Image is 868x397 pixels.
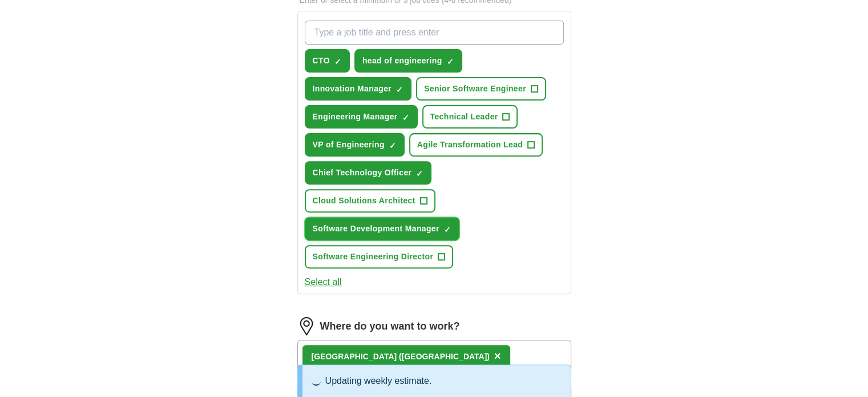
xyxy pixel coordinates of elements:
img: location.png [297,317,316,335]
span: Technical Leader [430,111,498,123]
input: Type a job title and press enter [305,21,564,45]
button: Engineering Manager✓ [305,105,418,129]
button: Software Engineering Director [305,245,454,268]
span: CTO [313,55,330,67]
button: Technical Leader [422,105,518,129]
span: ✓ [447,57,454,66]
button: head of engineering✓ [354,49,462,73]
span: head of engineering [362,55,442,67]
button: Select all [305,275,342,289]
button: VP of Engineering✓ [305,133,405,157]
span: Agile Transformation Lead [417,139,523,151]
button: Innovation Manager✓ [305,77,412,101]
button: CTO✓ [305,49,350,73]
button: Chief Technology Officer✓ [305,161,432,185]
button: Agile Transformation Lead [409,133,543,157]
label: Where do you want to work? [320,319,460,334]
button: Senior Software Engineer [416,77,546,101]
button: × [494,348,501,365]
span: ✓ [396,85,403,94]
span: Updating weekly estimate. [325,374,432,388]
span: ✓ [334,57,341,66]
span: ✓ [402,113,409,122]
span: Senior Software Engineer [424,83,526,95]
span: × [494,350,501,362]
span: ([GEOGRAPHIC_DATA]) [399,352,490,361]
strong: [GEOGRAPHIC_DATA] [312,352,397,361]
button: Software Development Manager✓ [305,217,459,240]
span: Innovation Manager [313,83,392,95]
button: Cloud Solutions Architect [305,189,435,212]
span: VP of Engineering [313,139,385,151]
span: ✓ [444,225,451,234]
span: Cloud Solutions Architect [313,195,415,207]
span: Chief Technology Officer [313,167,412,179]
span: Software Engineering Director [313,251,434,263]
span: ✓ [389,141,396,150]
span: ✓ [416,169,423,178]
span: Engineering Manager [313,111,398,123]
span: Software Development Manager [313,223,439,235]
